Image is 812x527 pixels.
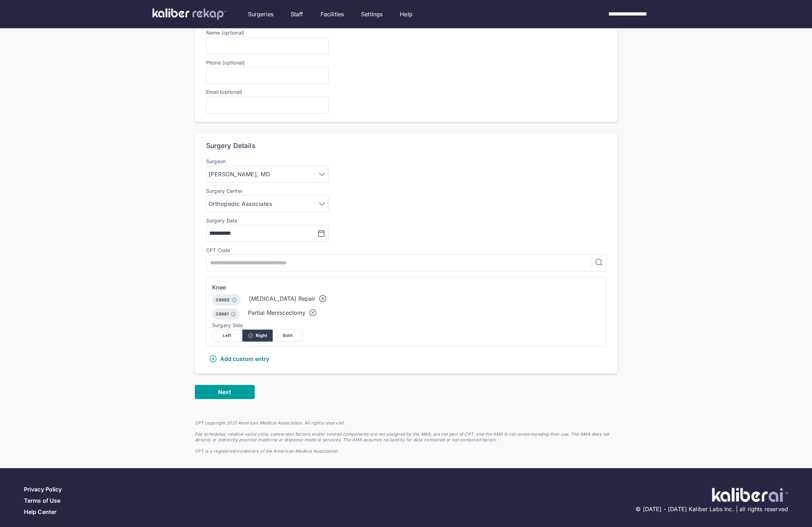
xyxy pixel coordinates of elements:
[361,10,383,18] a: Settings
[206,60,606,66] label: Phone (optional)
[248,10,273,18] a: Surgeries
[195,420,618,426] div: CPT copyright 2021 American Medical Association. All rights reserved.
[212,294,241,306] div: 29882
[230,311,236,317] img: Info.77c6ff0b.svg
[209,170,273,178] div: [PERSON_NAME], MD
[212,323,600,328] div: Surgery Side
[636,505,788,513] span: © [DATE] - [DATE] Kaliber Labs Inc. | all rights reserved
[206,188,329,194] label: Surgery Center
[212,330,242,342] div: Left
[195,431,618,443] div: Fee schedules, relative value units, conversion factors and/or related components are not assigne...
[209,229,263,238] input: MM/DD/YYYY
[712,488,788,502] img: ATj1MI71T5jDAAAAAElFTkSuQmCC
[24,486,62,493] a: Privacy Policy
[400,10,413,18] a: Help
[206,247,606,253] div: CPT Code
[153,8,226,20] img: kaliber labs logo
[249,294,316,303] div: [MEDICAL_DATA] Repair
[212,283,600,292] div: Knee
[206,218,238,223] div: Surgery Date
[248,308,306,317] div: Partial Meniscectomy
[209,200,274,208] div: Orthopedic Associates
[206,30,244,36] label: Name (optional)
[209,355,269,363] div: Add custom entry
[231,297,237,303] img: Info.77c6ff0b.svg
[195,448,618,454] div: CPT is a registered trademark of the American Medical Association.
[206,142,255,150] div: Surgery Details
[195,385,255,399] button: Next
[24,497,60,504] a: Terms of Use
[242,330,273,342] div: Right
[273,330,303,342] div: Both
[24,508,56,515] a: Help Center
[212,308,240,320] div: 29881
[218,388,231,396] span: Next
[321,10,344,18] a: Facilities
[291,10,303,18] a: Staff
[206,159,329,164] label: Surgeon
[206,89,243,95] label: Email (optional)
